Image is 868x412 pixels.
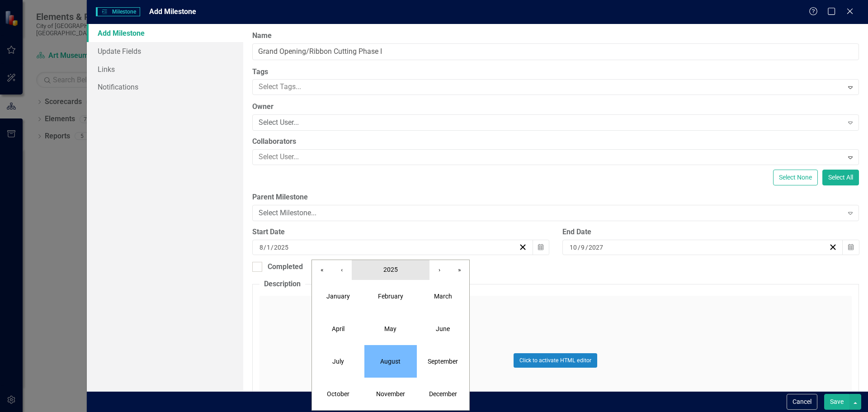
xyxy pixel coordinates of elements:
span: 2025 [383,266,398,273]
button: Save [824,394,849,410]
div: Completed [268,262,303,272]
button: November 2025 [364,378,417,410]
abbr: April 2025 [332,325,344,332]
div: End Date [562,227,859,237]
button: June 2025 [417,313,469,345]
button: Select None [773,170,818,185]
span: Add Milestone [149,7,196,16]
button: February 2025 [364,280,417,313]
button: July 2025 [312,345,364,378]
button: April 2025 [312,313,364,345]
abbr: September 2025 [428,358,458,365]
button: August 2025 [364,345,417,378]
input: dd [266,243,271,252]
button: October 2025 [312,378,364,410]
label: Collaborators [252,137,859,147]
button: September 2025 [417,345,469,378]
div: Start Date [252,227,549,237]
a: Add Milestone [87,24,243,42]
input: mm [259,243,264,252]
button: Select All [822,170,859,185]
abbr: January 2025 [326,293,350,300]
label: Owner [252,102,859,112]
abbr: November 2025 [376,390,405,398]
button: Click to activate HTML editor [514,353,597,368]
span: / [578,243,580,251]
abbr: March 2025 [434,293,452,300]
input: yyyy [274,243,289,252]
button: 2025 [352,260,429,280]
button: December 2025 [417,378,469,410]
abbr: August 2025 [380,358,401,365]
a: Update Fields [87,42,243,60]
div: Select Milestone... [259,208,843,218]
button: « [312,260,332,280]
button: Cancel [787,394,817,410]
span: / [585,243,588,251]
span: Milestone [96,7,140,16]
a: Notifications [87,78,243,96]
abbr: October 2025 [327,390,349,398]
input: Milestone Name [252,43,859,60]
abbr: February 2025 [378,293,403,300]
button: › [429,260,449,280]
button: January 2025 [312,280,364,313]
button: March 2025 [417,280,469,313]
abbr: June 2025 [436,325,450,332]
label: Parent Milestone [252,192,859,203]
abbr: December 2025 [429,390,457,398]
abbr: July 2025 [332,358,344,365]
button: May 2025 [364,313,417,345]
abbr: May 2025 [384,325,396,332]
button: ‹ [332,260,352,280]
legend: Description [259,279,305,289]
span: / [271,243,274,251]
label: Name [252,31,859,41]
button: » [449,260,469,280]
a: Links [87,60,243,78]
div: Select User... [259,118,843,128]
label: Tags [252,67,859,77]
span: / [264,243,266,251]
